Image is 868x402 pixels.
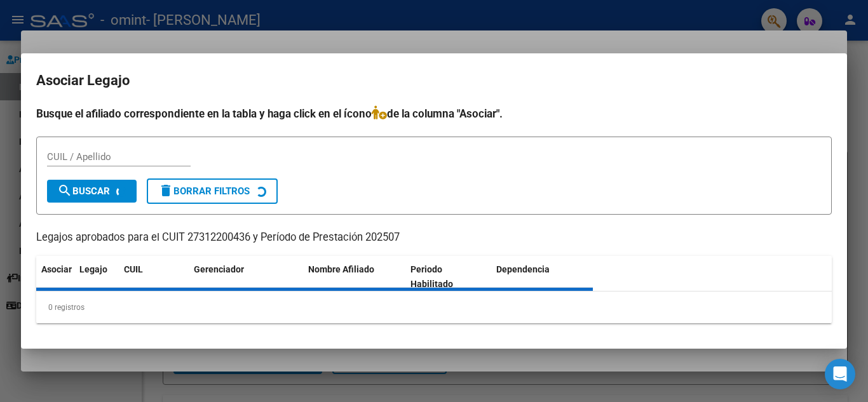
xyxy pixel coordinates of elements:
p: Legajos aprobados para el CUIT 27312200436 y Período de Prestación 202507 [36,230,832,246]
span: Gerenciador [194,264,244,274]
div: Open Intercom Messenger [825,359,855,389]
datatable-header-cell: Asociar [36,256,74,298]
span: Borrar Filtros [158,185,250,197]
span: Dependencia [496,264,550,274]
mat-icon: search [57,183,72,198]
datatable-header-cell: Gerenciador [189,256,303,298]
h2: Asociar Legajo [36,69,832,93]
datatable-header-cell: Nombre Afiliado [303,256,405,298]
span: CUIL [124,264,143,274]
div: 0 registros [36,291,832,323]
datatable-header-cell: Dependencia [491,256,593,298]
button: Borrar Filtros [147,178,278,204]
span: Buscar [57,185,110,197]
span: Nombre Afiliado [308,264,374,274]
span: Periodo Habilitado [410,264,453,289]
datatable-header-cell: CUIL [119,256,189,298]
button: Buscar [47,180,137,203]
mat-icon: delete [158,183,173,198]
datatable-header-cell: Legajo [74,256,119,298]
span: Legajo [79,264,107,274]
datatable-header-cell: Periodo Habilitado [405,256,491,298]
h4: Busque el afiliado correspondiente en la tabla y haga click en el ícono de la columna "Asociar". [36,105,832,122]
span: Asociar [41,264,72,274]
